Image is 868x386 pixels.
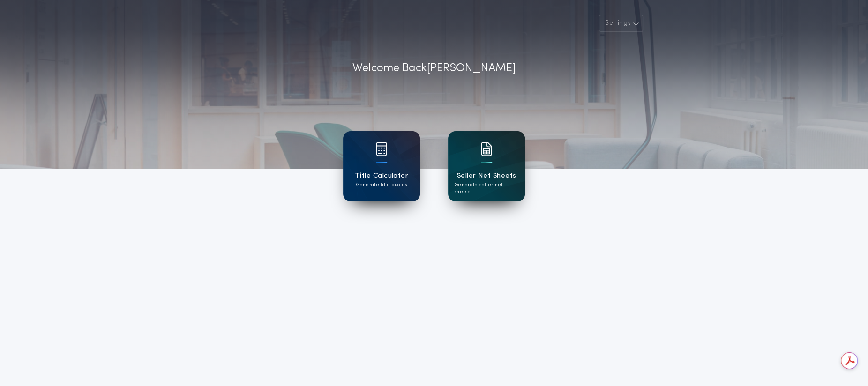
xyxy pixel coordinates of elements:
img: card icon [376,142,387,156]
button: Settings [599,15,643,32]
p: Generate seller net sheets [455,181,518,195]
p: Welcome Back [PERSON_NAME] [352,60,516,77]
img: card icon [481,142,492,156]
a: card iconSeller Net SheetsGenerate seller net sheets [448,131,525,201]
h1: Title Calculator [355,171,408,181]
p: Generate title quotes [356,181,407,188]
a: card iconTitle CalculatorGenerate title quotes [343,131,420,201]
h1: Seller Net Sheets [457,171,516,181]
